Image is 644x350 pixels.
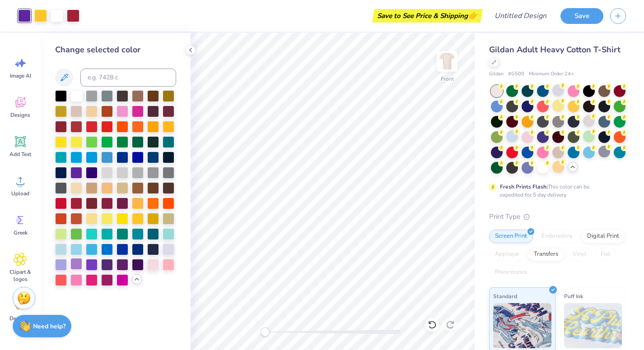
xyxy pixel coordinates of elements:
[261,327,270,336] div: Accessibility label
[528,248,564,261] div: Transfers
[489,44,621,55] span: Gildan Adult Heavy Cotton T-Shirt
[564,303,622,348] img: Puff Ink
[14,229,28,236] span: Greek
[438,52,456,70] img: Front
[468,10,478,21] span: 👉
[489,266,533,279] div: Rhinestones
[581,230,625,243] div: Digital Print
[11,190,29,197] span: Upload
[567,248,592,261] div: Vinyl
[5,268,35,283] span: Clipart & logos
[508,70,524,78] span: # G500
[529,70,574,78] span: Minimum Order: 24 +
[536,230,579,243] div: Embroidery
[489,212,626,222] div: Print Type
[500,183,548,190] strong: Fresh Prints Flash:
[595,248,616,261] div: Foil
[564,291,583,301] span: Puff Ink
[441,75,454,83] div: Front
[10,72,31,79] span: Image AI
[489,248,525,261] div: Applique
[374,9,481,23] div: Save to See Price & Shipping
[9,151,31,158] span: Add Text
[487,7,554,25] input: Untitled Design
[489,70,504,78] span: Gildan
[493,303,551,348] img: Standard
[493,291,517,301] span: Standard
[9,315,31,322] span: Decorate
[560,8,603,24] button: Save
[10,111,30,119] span: Designs
[489,230,533,243] div: Screen Print
[33,322,65,331] strong: Need help?
[80,69,176,87] input: e.g. 7428 c
[55,44,176,56] div: Change selected color
[500,183,611,199] div: This color can be expedited for 5 day delivery.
